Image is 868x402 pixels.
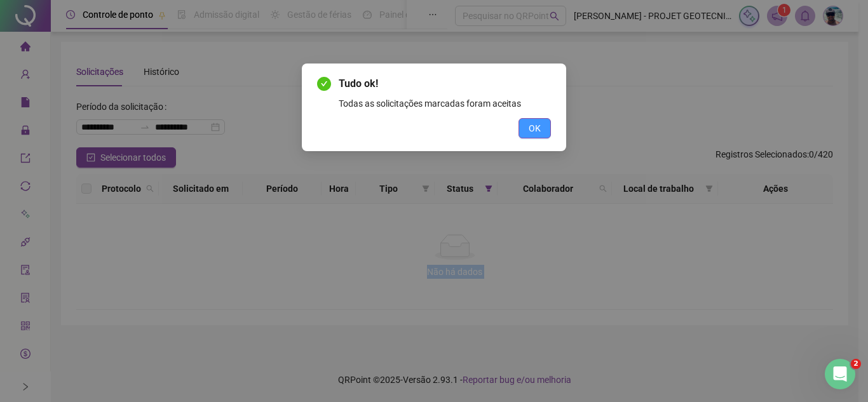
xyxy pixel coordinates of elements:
span: 2 [851,359,861,369]
iframe: Intercom live chat [825,359,855,389]
span: OK [529,121,541,135]
div: Todas as solicitações marcadas foram aceitas [339,97,551,111]
span: check-circle [317,77,331,91]
span: Tudo ok! [339,76,551,91]
button: OK [519,118,551,138]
